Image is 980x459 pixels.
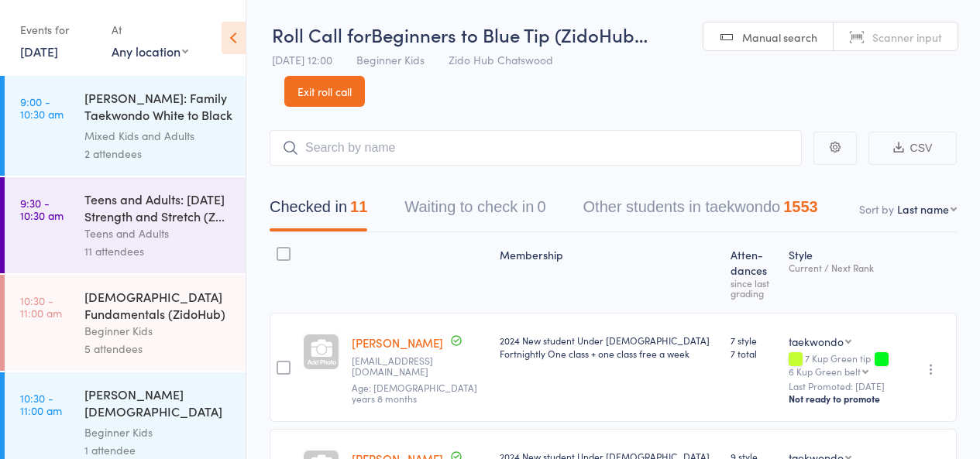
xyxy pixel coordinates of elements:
div: 2 attendees [84,145,232,163]
div: Mixed Kids and Adults [84,127,232,145]
div: Events for [20,17,96,43]
time: 10:30 - 11:00 am [20,294,62,319]
div: 1553 [783,198,818,215]
div: taekwondo [789,334,844,349]
span: Zido Hub Chatswood [449,52,553,67]
div: Not ready to promote [789,392,894,405]
div: [DEMOGRAPHIC_DATA] Fundamentals (ZidoHub) [84,288,232,322]
span: [DATE] 12:00 [272,52,332,67]
time: 9:30 - 10:30 am [20,197,64,221]
button: CSV [868,132,957,165]
a: Exit roll call [284,76,365,107]
div: Teens and Adults: [DATE] Strength and Stretch (Z... [84,190,232,224]
div: 2024 New student Under [DEMOGRAPHIC_DATA] Fortnightly One class + one class free a week [500,334,718,360]
label: Sort by [859,201,894,217]
a: 9:30 -10:30 amTeens and Adults: [DATE] Strength and Stretch (Z...Teens and Adults11 attendees [5,177,246,273]
div: 5 attendees [84,340,232,358]
input: Search by name [270,130,802,166]
a: [PERSON_NAME] [352,334,443,351]
div: 1 attendee [84,441,232,459]
div: Atten­dances [724,239,782,306]
small: kirstenlau87@gmail.com [352,355,487,378]
div: Beginner Kids [84,423,232,441]
span: 7 total [731,347,776,360]
div: 11 [350,198,367,215]
span: Roll Call for [272,22,371,47]
div: [PERSON_NAME]: Family Taekwondo White to Black Belt [84,89,232,127]
a: [DATE] [20,43,58,60]
div: Membership [493,239,724,306]
small: Last Promoted: [DATE] [789,381,894,392]
span: 7 style [731,334,776,347]
span: Scanner input [872,29,942,45]
div: 11 attendees [84,242,232,260]
span: Beginner Kids [356,52,425,67]
span: Beginners to Blue Tip (ZidoHub… [371,22,648,47]
button: Other students in taekwondo1553 [583,190,818,231]
div: Style [782,239,900,306]
a: 10:30 -11:00 am[DEMOGRAPHIC_DATA] Fundamentals (ZidoHub)Beginner Kids5 attendees [5,275,246,371]
button: Checked in11 [270,190,367,231]
time: 9:00 - 10:30 am [20,95,64,120]
div: Any location [112,43,188,60]
div: Last name [897,201,949,217]
div: Beginner Kids [84,322,232,340]
div: Teens and Adults [84,224,232,242]
div: 0 [537,198,545,215]
button: Waiting to check in0 [404,190,545,231]
div: [PERSON_NAME] [DEMOGRAPHIC_DATA] Fundamentals [84,385,232,423]
div: Current / Next Rank [789,262,894,272]
span: Age: [DEMOGRAPHIC_DATA] years 8 months [352,381,477,405]
div: 6 Kup Green belt [789,366,861,376]
span: Manual search [742,29,817,45]
div: At [112,17,188,43]
div: 7 Kup Green tip [789,353,894,376]
time: 10:30 - 11:00 am [20,392,62,416]
a: 9:00 -10:30 am[PERSON_NAME]: Family Taekwondo White to Black BeltMixed Kids and Adults2 attendees [5,76,246,176]
div: since last grading [731,278,776,298]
